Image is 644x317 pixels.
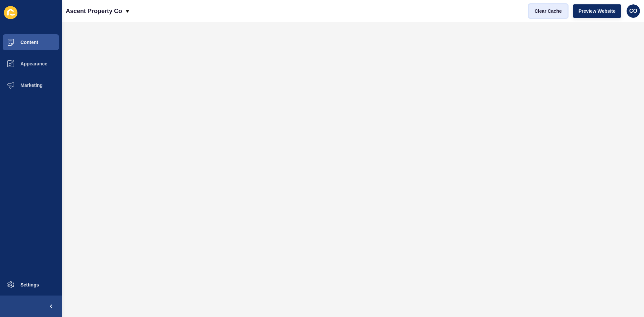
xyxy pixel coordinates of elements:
button: Clear Cache [529,4,568,18]
span: Clear Cache [535,8,562,14]
p: Ascent Property Co [66,3,122,19]
button: Preview Website [573,4,621,18]
span: CO [629,8,637,14]
span: Preview Website [579,8,615,14]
